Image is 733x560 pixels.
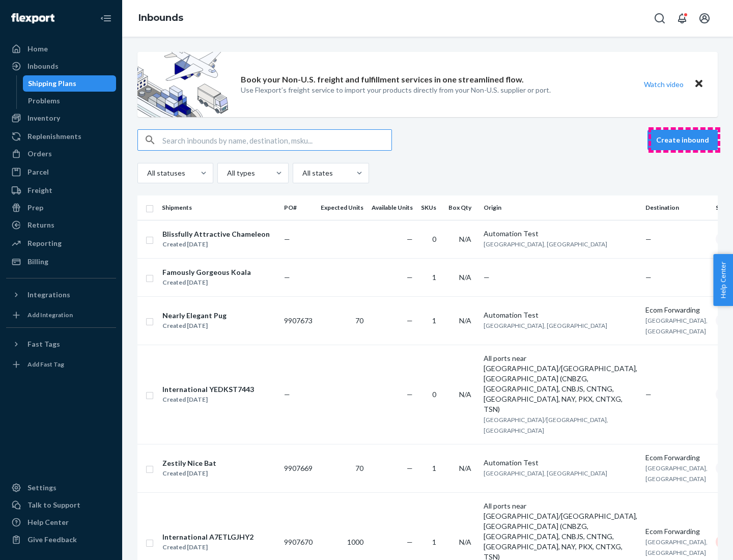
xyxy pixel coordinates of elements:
button: Fast Tags [6,336,116,352]
span: [GEOGRAPHIC_DATA], [GEOGRAPHIC_DATA] [645,317,708,335]
div: Home [27,44,48,54]
a: Inbounds [6,58,116,74]
div: Problems [28,96,60,106]
button: Open Search Box [650,8,670,29]
button: Help Center [713,254,733,306]
div: Orders [27,149,52,159]
span: N/A [459,235,471,243]
th: Available Units [368,195,417,220]
div: Ecom Forwarding [645,526,708,537]
button: Integrations [6,287,116,303]
span: 1 [432,538,436,546]
span: — [284,235,290,243]
span: [GEOGRAPHIC_DATA], [GEOGRAPHIC_DATA] [484,469,607,477]
a: Shipping Plans [23,75,117,92]
span: — [407,273,413,282]
button: Give Feedback [6,531,116,548]
ol: breadcrumbs [130,4,191,33]
a: Returns [6,217,116,233]
div: Fast Tags [27,339,60,349]
p: Book your Non-U.S. freight and fulfillment services in one streamlined flow. [241,74,524,86]
th: Shipments [158,195,280,220]
span: N/A [459,273,471,282]
input: All states [301,168,302,178]
th: PO# [280,195,317,220]
a: Prep [6,200,116,216]
div: Ecom Forwarding [645,453,708,463]
span: — [484,273,490,282]
input: Search inbounds by name, destination, msku... [162,130,391,150]
span: 1 [432,316,436,325]
div: Created [DATE] [162,239,270,249]
div: Help Center [27,517,69,527]
div: Automation Test [484,229,637,239]
button: Close Navigation [96,8,116,29]
input: All types [226,168,227,178]
div: Created [DATE] [162,321,227,331]
a: Billing [6,254,116,270]
a: Problems [23,93,117,109]
a: Help Center [6,514,116,530]
button: Open account menu [694,8,715,29]
a: Freight [6,182,116,199]
div: Replenishments [27,131,81,142]
div: International A7ETLGJHY2 [162,532,253,542]
button: Open notifications [672,8,692,29]
span: [GEOGRAPHIC_DATA], [GEOGRAPHIC_DATA] [484,240,607,248]
span: 70 [355,316,363,325]
span: — [284,390,290,399]
button: Close [692,77,706,92]
span: — [407,316,413,325]
a: Orders [6,146,116,162]
div: Inbounds [27,61,59,71]
div: Created [DATE] [162,395,254,405]
span: 0 [432,235,436,243]
div: Automation Test [484,458,637,468]
th: Expected Units [317,195,368,220]
span: — [407,390,413,399]
a: Add Integration [6,307,116,323]
div: Integrations [27,290,70,300]
span: 1 [432,273,436,282]
div: Zestily Nice Bat [162,458,216,468]
span: — [407,235,413,243]
div: Settings [27,483,57,493]
a: Parcel [6,164,116,180]
div: Talk to Support [27,500,80,510]
div: All ports near [GEOGRAPHIC_DATA]/[GEOGRAPHIC_DATA], [GEOGRAPHIC_DATA] (CNBZG, [GEOGRAPHIC_DATA], ... [484,353,637,414]
span: [GEOGRAPHIC_DATA], [GEOGRAPHIC_DATA] [645,538,708,556]
div: Inventory [27,113,60,123]
th: Origin [480,195,641,220]
th: SKUs [417,195,444,220]
td: 9907669 [280,444,317,492]
div: Created [DATE] [162,277,251,288]
a: Inbounds [138,12,183,23]
span: N/A [459,390,471,399]
div: Created [DATE] [162,468,216,479]
span: — [645,273,652,282]
th: Box Qty [444,195,480,220]
div: Blissfully Attractive Chameleon [162,229,270,239]
div: Reporting [27,238,62,248]
img: Flexport logo [11,13,54,23]
div: Add Fast Tag [27,360,64,369]
a: Add Fast Tag [6,356,116,373]
span: [GEOGRAPHIC_DATA], [GEOGRAPHIC_DATA] [484,322,607,329]
div: Automation Test [484,310,637,320]
a: Replenishments [6,128,116,145]
a: Inventory [6,110,116,126]
th: Destination [641,195,712,220]
div: Billing [27,257,48,267]
span: — [407,464,413,472]
span: [GEOGRAPHIC_DATA]/[GEOGRAPHIC_DATA], [GEOGRAPHIC_DATA] [484,416,608,434]
input: All statuses [146,168,147,178]
a: Reporting [6,235,116,251]
div: Returns [27,220,54,230]
span: — [284,273,290,282]
div: Nearly Elegant Pug [162,311,227,321]
span: — [645,390,652,399]
div: Parcel [27,167,49,177]
p: Use Flexport’s freight service to import your products directly from your Non-U.S. supplier or port. [241,85,551,95]
div: Give Feedback [27,535,77,545]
